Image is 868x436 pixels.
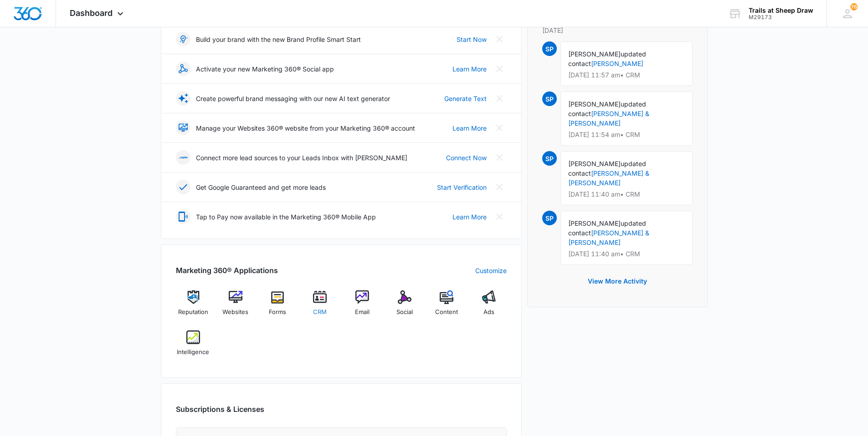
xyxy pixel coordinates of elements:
div: notifications count [850,3,858,10]
a: Reputation [176,290,211,323]
span: SP [542,41,557,56]
h2: Marketing 360® Applications [176,265,278,276]
p: [DATE] 11:40 am • CRM [568,251,685,257]
a: Start Verification [437,183,487,192]
p: Build your brand with the new Brand Profile Smart Start [196,35,361,44]
p: [DATE] 11:54 am • CRM [568,132,685,138]
span: Dashboard [70,8,113,18]
a: Social [387,290,422,323]
a: Connect Now [446,153,487,162]
span: SP [542,91,557,106]
a: Learn More [452,64,487,74]
a: Generate Text [444,94,487,103]
button: View More Activity [579,270,656,292]
p: [DATE] 11:57 am • CRM [568,72,685,78]
p: Activate your new Marketing 360® Social app [196,64,334,74]
h2: Subscriptions & Licenses [176,404,264,415]
a: [PERSON_NAME] [591,60,643,67]
a: Customize [475,266,507,275]
span: 76 [850,3,858,10]
a: [PERSON_NAME] & [PERSON_NAME] [568,169,649,187]
button: Close [492,32,507,46]
a: [PERSON_NAME] & [PERSON_NAME] [568,110,649,127]
span: [PERSON_NAME] [568,100,621,108]
span: SP [542,151,557,166]
a: [PERSON_NAME] & [PERSON_NAME] [568,229,649,246]
a: Ads [472,290,507,323]
button: Close [492,150,507,165]
a: Content [429,290,464,323]
div: account name [749,7,813,14]
p: Get Google Guaranteed and get more leads [196,183,326,192]
span: [PERSON_NAME] [568,219,621,227]
a: Intelligence [176,330,211,363]
span: Reputation [178,308,208,317]
a: CRM [303,290,338,323]
p: Manage your Websites 360® website from your Marketing 360® account [196,123,415,133]
span: Email [355,308,370,317]
a: Learn More [452,212,487,222]
p: Connect more lead sources to your Leads Inbox with [PERSON_NAME] [196,153,407,162]
span: Forms [269,308,286,317]
span: CRM [313,308,327,317]
a: Start Now [457,35,487,44]
button: Close [492,209,507,224]
button: Close [492,91,507,106]
button: Close [492,61,507,76]
span: [PERSON_NAME] [568,50,621,58]
span: Intelligence [177,348,209,357]
a: Forms [260,290,295,323]
span: SP [542,211,557,225]
p: Create powerful brand messaging with our new AI text generator [196,94,390,103]
p: [DATE] 11:40 am • CRM [568,191,685,198]
button: Close [492,180,507,194]
span: Ads [483,308,494,317]
span: [PERSON_NAME] [568,160,621,167]
span: Websites [222,308,248,317]
p: Tap to Pay now available in the Marketing 360® Mobile App [196,212,376,222]
div: account id [749,14,813,20]
a: Learn More [452,123,487,133]
a: Email [345,290,380,323]
a: Websites [218,290,253,323]
p: [DATE] [542,25,693,35]
span: Content [435,308,458,317]
span: Social [396,308,413,317]
button: Close [492,121,507,135]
